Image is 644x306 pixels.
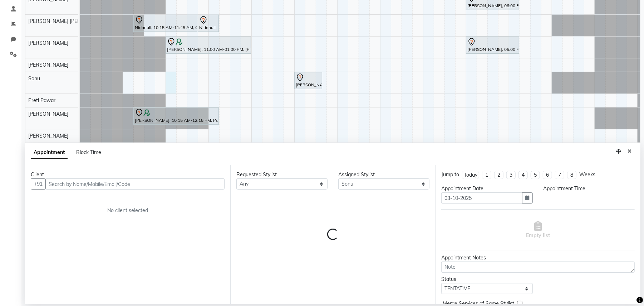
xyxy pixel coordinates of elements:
[28,97,55,104] span: Preti Pawar
[482,171,491,179] li: 1
[567,171,576,179] li: 8
[543,171,552,179] li: 6
[28,75,40,82] span: Sonu
[555,171,564,179] li: 7
[134,16,197,31] div: Nidanull, 10:15 AM-11:45 AM, Color - Root Touch Up ( 2 Inches )
[441,276,532,283] div: Status
[31,178,46,190] button: +91
[526,221,550,239] span: Empty list
[28,133,68,139] span: [PERSON_NAME]
[441,171,459,178] div: Jump to
[134,109,218,124] div: [PERSON_NAME], 10:15 AM-12:15 PM, Party Makeup
[441,185,532,192] div: Appointment Date
[544,185,635,192] div: Appointment Time
[198,16,218,31] div: Nidanull, 11:45 AM-12:15 PM, Cut & Style - Blow-Dry
[531,171,540,179] li: 5
[28,18,110,24] span: [PERSON_NAME] [PERSON_NAME]
[506,171,516,179] li: 3
[28,111,68,117] span: [PERSON_NAME]
[45,178,225,190] input: Search by Name/Mobile/Email/Code
[624,146,635,157] button: Close
[579,171,595,178] div: Weeks
[76,149,101,156] span: Block Time
[166,38,250,53] div: [PERSON_NAME], 11:00 AM-01:00 PM, [PERSON_NAME] - [DEMOGRAPHIC_DATA] Haircut (Pre-Wash, Cut & Style)
[467,38,518,53] div: [PERSON_NAME], 06:00 PM-07:15 PM, Cut & Style - Blow-Dry
[28,62,68,68] span: [PERSON_NAME]
[295,73,321,88] div: [PERSON_NAME], 02:00 PM-02:40 PM, Eyebrows threading
[464,171,477,179] div: Today
[441,254,635,262] div: Appointment Notes
[494,171,503,179] li: 2
[31,171,225,178] div: Client
[48,207,207,214] div: No client selected
[31,146,68,159] span: Appointment
[441,192,522,204] input: yyyy-mm-dd
[518,171,528,179] li: 4
[28,40,68,46] span: [PERSON_NAME]
[236,171,328,178] div: Requested Stylist
[338,171,429,178] div: Assigned Stylist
